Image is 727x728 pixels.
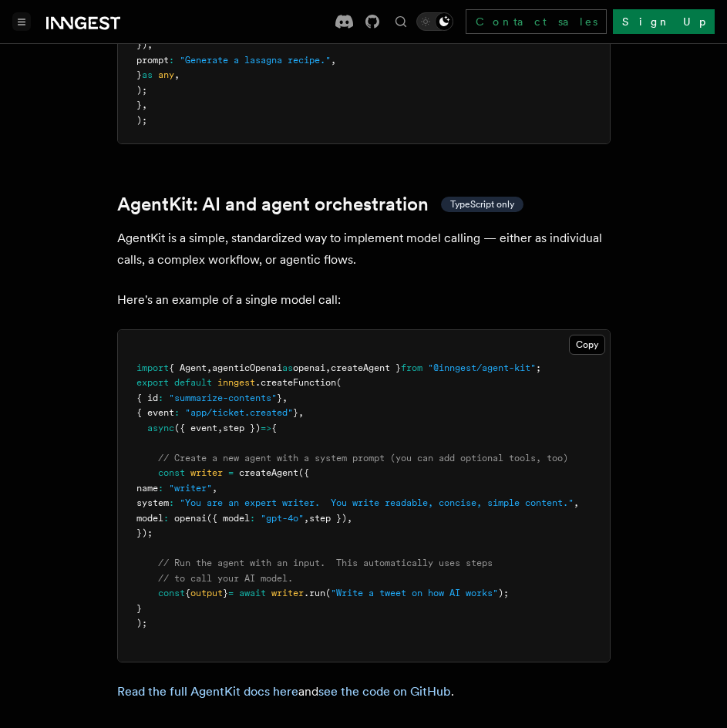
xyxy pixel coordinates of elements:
span: TypeScript only [450,198,514,211]
span: { id [136,393,158,403]
span: , [174,69,180,80]
span: } [136,603,142,614]
span: } [223,588,228,598]
span: , [347,513,352,524]
span: agenticOpenai [212,362,282,373]
span: : [169,497,174,508]
a: AgentKit: AI and agent orchestrationTypeScript only [117,194,523,215]
span: ( [325,588,331,598]
button: Toggle dark mode [416,12,453,31]
span: "gpt-4o" [261,513,304,524]
span: system [136,497,169,508]
span: "Write a tweet on how AI works" [331,588,498,598]
span: .createFunction [255,377,336,388]
span: "@inngest/agent-kit" [428,362,536,373]
span: .run [304,588,325,598]
span: = [228,467,234,478]
span: , [212,483,217,494]
span: writer [190,467,223,478]
span: "writer" [169,483,212,494]
span: openai [293,362,325,373]
span: , [574,497,579,508]
span: => [261,423,271,433]
span: // Run the agent with an input. This automatically uses steps [158,558,493,568]
p: and . [117,681,611,703]
span: , [298,407,304,418]
span: step }) [309,513,347,524]
span: { [185,588,190,598]
span: ); [136,85,147,96]
span: : [158,393,163,403]
span: export [136,377,169,388]
span: "Generate a lasagna recipe." [180,55,331,66]
span: , [207,362,212,373]
span: : [163,513,169,524]
span: // Create a new agent with a system prompt (you can add optional tools, too) [158,453,568,463]
span: ({ model [207,513,250,524]
span: , [304,513,309,524]
span: as [282,362,293,373]
span: "You are an expert writer. You write readable, concise, simple content." [180,497,574,508]
span: import [136,362,169,373]
span: openai [174,513,207,524]
span: : [250,513,255,524]
span: async [147,423,174,433]
span: from [401,362,422,373]
span: , [325,362,331,373]
span: ); [136,115,147,126]
span: ({ event [174,423,217,433]
span: , [282,393,288,403]
span: }) [136,39,147,50]
span: writer [271,588,304,598]
span: as [142,69,153,80]
span: step }) [223,423,261,433]
button: Toggle navigation [12,12,31,31]
span: = [228,588,234,598]
span: inngest [217,377,255,388]
span: }); [136,527,153,538]
button: Find something... [392,12,410,31]
span: : [169,55,174,66]
span: , [142,99,147,110]
span: ; [536,362,541,373]
span: { event [136,407,174,418]
span: , [217,423,223,433]
span: await [239,588,266,598]
span: const [158,467,185,478]
span: ); [136,618,147,629]
span: ); [498,588,509,598]
span: createAgent [239,467,298,478]
span: ( [336,377,342,388]
button: Copy [569,335,605,355]
span: : [158,483,163,494]
span: // to call your AI model. [158,573,293,584]
span: name [136,483,158,494]
p: AgentKit is a simple, standardized way to implement model calling — either as individual calls, a... [117,228,611,271]
span: any [158,69,174,80]
span: "summarize-contents" [169,393,277,403]
span: , [331,55,336,66]
a: see the code on GitHub [318,684,451,699]
span: prompt [136,55,169,66]
span: output [190,588,223,598]
span: , [147,39,153,50]
span: default [174,377,212,388]
span: "app/ticket.created" [185,407,293,418]
span: } [277,393,282,403]
a: Read the full AgentKit docs here [117,684,298,699]
span: model [136,513,163,524]
span: : [174,407,180,418]
span: ({ [298,467,309,478]
span: { [271,423,277,433]
a: Contact sales [466,9,607,34]
span: createAgent } [331,362,401,373]
a: Sign Up [613,9,715,34]
span: const [158,588,185,598]
p: Here's an example of a single model call: [117,289,611,311]
span: } [136,69,142,80]
span: } [293,407,298,418]
span: } [136,99,142,110]
span: { Agent [169,362,207,373]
